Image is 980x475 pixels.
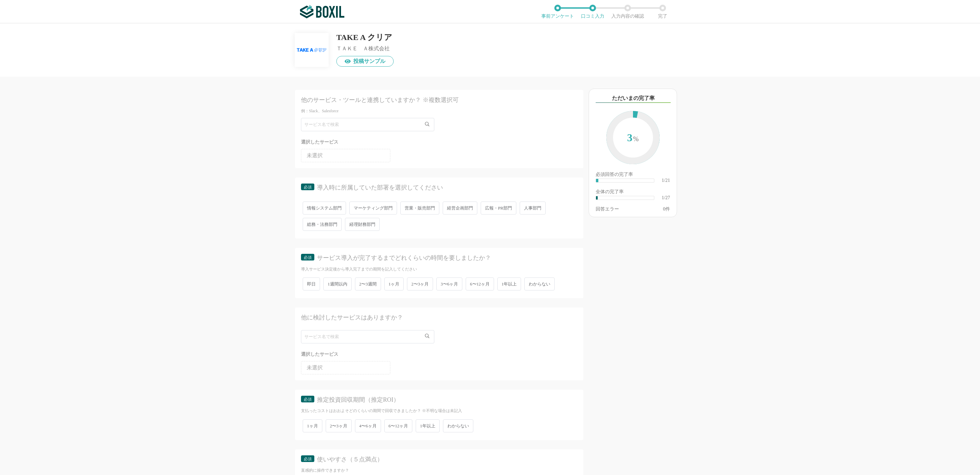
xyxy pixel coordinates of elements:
[613,118,653,159] span: 3
[355,419,381,432] span: 4〜6ヶ月
[304,185,312,190] span: 必須
[596,190,670,196] div: 全体の完了率
[596,207,619,212] div: 回答エラー
[524,277,555,290] span: わからない
[355,277,381,290] span: 2〜3週間
[662,196,670,200] div: 1/27
[416,419,440,432] span: 1年以上
[317,184,566,192] div: 導入時に所属していた部署を選択してください
[596,196,598,200] div: ​
[540,5,575,19] li: 事前アンケート
[663,207,665,212] span: 0
[436,277,462,290] span: 3〜6ヶ月
[307,365,323,370] span: 未選択
[301,330,434,343] input: サービス名で検索
[497,277,521,290] span: 1年以上
[317,254,566,262] div: サービス導入が完了するまでどれくらいの時間を要しましたか？
[384,419,413,432] span: 6〜12ヶ月
[303,419,322,432] span: 1ヶ月
[663,207,670,212] div: 件
[596,179,598,182] div: ​
[326,419,352,432] span: 2〜3ヶ月
[575,5,610,19] li: 口コミ入力
[317,396,566,404] div: 推定投資回収期間（推定ROI）
[303,218,342,231] span: 総務・法務部門
[301,266,577,272] div: 導入サービス決定後から導入完了までの期間を記入してください
[345,218,380,231] span: 経理財務部門
[407,277,433,290] span: 2〜3ヶ月
[301,408,577,414] div: 支払ったコストはおおよそどのくらいの期間で回収できましたか？ ※不明な場合は未記入
[610,5,645,19] li: 入力内容の確認
[304,457,312,461] span: 必須
[481,202,516,215] span: 広報・PR部門
[349,202,397,215] span: マーケティング部門
[353,59,385,64] span: 投稿サンプル
[301,350,577,358] div: 選択したサービス
[303,277,320,290] span: 即日
[317,455,566,464] div: 使いやすさ（５点満点）
[301,138,577,146] div: 選択したサービス
[307,153,323,158] span: 未選択
[400,202,439,215] span: 営業・販売部門
[323,277,352,290] span: 1週間以内
[300,5,344,18] img: ボクシルSaaS_ロゴ
[301,108,577,114] div: 例：Slack、Salesforce
[304,397,312,402] span: 必須
[645,5,680,19] li: 完了
[596,172,670,178] div: 必須回答の完了率
[303,202,346,215] span: 情報システム部門
[520,202,546,215] span: 人事部門
[443,419,473,432] span: わからない
[443,202,477,215] span: 経営企画部門
[301,96,550,104] div: 他のサービス・ツールと連携していますか？ ※複数選択可
[301,468,577,473] div: 直感的に操作できますか？
[304,255,312,260] span: 必須
[662,178,670,183] div: 1/21
[336,33,394,41] div: TAKE A クリア
[301,313,550,322] div: 他に検討したサービスはありますか？
[596,94,671,103] div: ただいまの完了率
[384,277,404,290] span: 1ヶ月
[633,135,639,143] span: %
[301,118,434,131] input: サービス名で検索
[466,277,494,290] span: 6〜12ヶ月
[336,46,394,51] div: ＴＡＫＥ Ａ株式会社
